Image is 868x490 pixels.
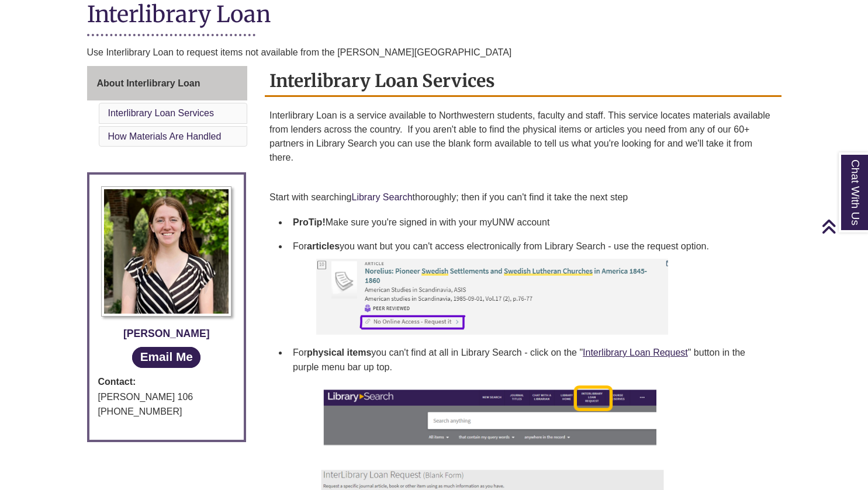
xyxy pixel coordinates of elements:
[108,131,222,141] a: How Materials Are Handled
[352,192,413,202] a: Library Search
[132,347,200,367] a: Email Me
[97,78,200,88] span: About Interlibrary Loan
[293,217,326,227] strong: ProTip!
[269,190,777,204] p: Start with searching thoroughly; then if you can't find it take the next step
[288,234,777,259] li: For you want but you can't access electronically from Library Search - use the request option.
[87,66,248,101] a: About Interlibrary Loan
[87,66,248,150] div: Guide Page Menu
[583,347,688,357] a: Interlibrary Loan Request
[98,390,236,405] div: [PERSON_NAME] 106
[98,374,236,390] strong: Contact:
[98,404,236,419] div: [PHONE_NUMBER]
[87,47,512,57] span: Use Interlibrary Loan to request items not available from the [PERSON_NAME][GEOGRAPHIC_DATA]
[108,108,214,118] a: Interlibrary Loan Services
[307,347,371,357] strong: physical items
[265,66,781,97] h2: Interlibrary Loan Services
[288,340,777,380] li: For you can't find at all in Library Search - click on the " " button in the purple menu bar up top.
[98,325,236,342] div: [PERSON_NAME]
[307,241,340,251] strong: articles
[98,186,236,342] a: Profile Photo [PERSON_NAME]
[288,210,777,235] li: Make sure you're signed in with your myUNW account
[101,186,231,317] img: Profile Photo
[821,218,865,234] a: Back to Top
[269,109,777,165] p: Interlibrary Loan is a service available to Northwestern students, faculty and staff. This servic...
